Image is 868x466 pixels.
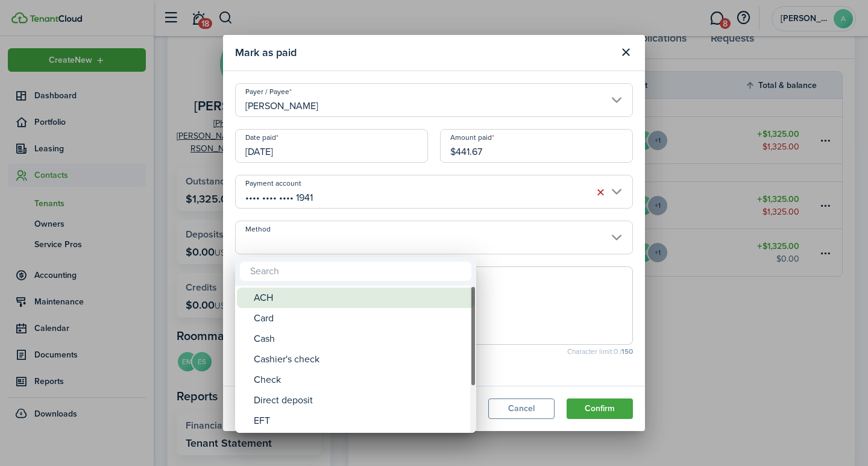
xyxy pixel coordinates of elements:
[254,390,467,411] div: Direct deposit
[235,286,476,433] mbsc-wheel: Method
[254,308,467,329] div: Card
[254,329,467,349] div: Cash
[254,349,467,370] div: Cashier's check
[254,411,467,431] div: EFT
[254,288,467,308] div: ACH
[240,262,471,281] input: Search
[254,370,467,390] div: Check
